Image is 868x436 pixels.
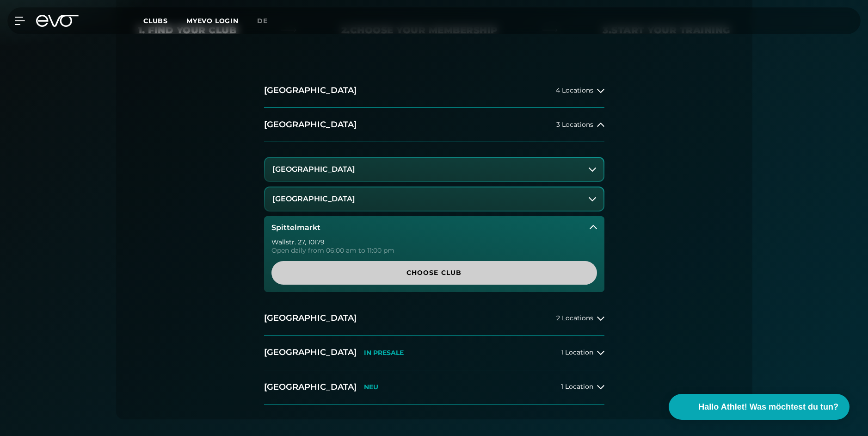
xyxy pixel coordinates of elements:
[294,268,575,278] span: Choose Club
[257,17,268,25] span: de
[143,17,168,25] span: Clubs
[264,347,357,358] h2: [GEOGRAPHIC_DATA]
[264,74,604,108] button: [GEOGRAPHIC_DATA]4 Locations
[264,301,604,336] button: [GEOGRAPHIC_DATA]2 Locations
[264,108,604,142] button: [GEOGRAPHIC_DATA]3 Locations
[264,119,357,131] h2: [GEOGRAPHIC_DATA]
[257,16,279,26] a: de
[264,336,604,370] button: [GEOGRAPHIC_DATA]IN PRESALE1 Location
[264,216,604,239] button: Spittelmarkt
[265,187,603,211] button: [GEOGRAPHIC_DATA]
[143,16,186,25] a: Clubs
[561,383,593,390] span: 1 Location
[556,87,593,94] span: 4 Locations
[364,383,378,391] p: NEU
[669,394,850,420] button: Hallo Athlet! Was möchtest du tun?
[698,401,838,413] span: Hallo Athlet! Was möchtest du tun?
[264,85,357,96] h2: [GEOGRAPHIC_DATA]
[561,349,593,356] span: 1 Location
[272,195,355,203] h3: [GEOGRAPHIC_DATA]
[271,247,597,254] div: Open daily from 06:00 am to 11:00 pm
[271,224,320,232] h3: Spittelmarkt
[272,165,355,174] h3: [GEOGRAPHIC_DATA]
[265,158,603,181] button: [GEOGRAPHIC_DATA]
[264,312,357,324] h2: [GEOGRAPHIC_DATA]
[271,261,597,285] a: Choose Club
[264,381,357,393] h2: [GEOGRAPHIC_DATA]
[556,121,593,128] span: 3 Locations
[186,17,239,25] a: MYEVO LOGIN
[264,370,604,405] button: [GEOGRAPHIC_DATA]NEU1 Location
[364,349,404,357] p: IN PRESALE
[556,315,593,322] span: 2 Locations
[271,239,597,245] div: Wallstr. 27 , 10179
